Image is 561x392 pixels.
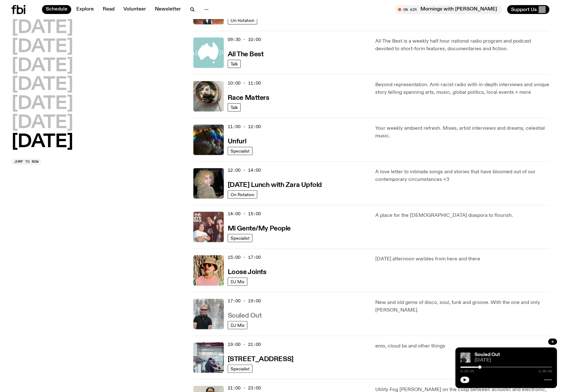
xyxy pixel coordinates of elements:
[193,255,224,286] img: Tyson stands in front of a paperbark tree wearing orange sunglasses, a suede bucket hat and a pin...
[193,342,224,373] img: Pat sits at a dining table with his profile facing the camera. Rhea sits to his left facing the c...
[375,342,550,350] p: emo, cloud bs and other things
[461,370,474,373] span: 0:25:25
[228,37,261,43] span: 09:30 - 10:00
[231,192,254,197] span: On Rotation
[231,279,245,284] span: DJ Mix
[474,358,552,363] span: [DATE]
[375,168,550,183] p: A love letter to intimate songs and stories that have bloomed out of our contemporary circumstanc...
[228,225,291,232] h3: Mi Gente/My People
[228,211,261,217] span: 14:00 - 15:00
[228,254,261,260] span: 15:00 - 17:00
[231,61,238,66] span: Talk
[228,190,257,199] a: On Rotation
[11,133,73,151] button: [DATE]
[228,138,246,145] h3: Unfurl
[228,321,247,329] a: DJ Mix
[231,323,245,327] span: DJ Mix
[228,268,267,276] a: Loose Joints
[231,236,250,240] span: Specialist
[228,234,253,242] a: Specialist
[228,224,291,232] a: Mi Gente/My People
[193,299,224,329] img: Stephen looks directly at the camera, wearing a black tee, black sunglasses and headphones around...
[228,341,261,347] span: 19:00 - 21:00
[511,7,537,12] span: Support Us
[228,50,264,58] a: All The Best
[228,355,294,363] a: [STREET_ADDRESS]
[231,18,254,23] span: On Rotation
[228,181,322,189] a: [DATE] Lunch with Zara Upfold
[228,298,261,304] span: 17:00 - 19:00
[11,95,73,113] button: [DATE]
[193,125,224,155] img: A piece of fabric is pierced by sewing pins with different coloured heads, a rainbow light is cas...
[193,81,224,112] img: A photo of the Race Matters team taken in a rear view or "blindside" mirror. A bunch of people of...
[375,299,550,314] p: New and old gems of disco, soul, funk and groove. With the one and only [PERSON_NAME].
[375,255,550,263] p: [DATE] afternoon warbles from here and there
[539,370,552,373] span: 2:00:00
[228,60,241,68] a: Talk
[228,93,269,101] a: Race Matters
[228,147,253,155] a: Specialist
[228,137,246,145] a: Unfurl
[228,80,261,86] span: 10:00 - 11:00
[14,160,38,163] span: Jump to now
[228,365,253,373] a: Specialist
[228,167,261,173] span: 12:00 - 14:00
[11,159,41,165] button: Jump to now
[228,269,267,276] h3: Loose Joints
[228,51,264,58] h3: All The Best
[231,366,250,371] span: Specialist
[375,38,550,53] p: All The Best is a weekly half hour national radio program and podcast devoted to short-form featu...
[120,5,150,14] a: Volunteer
[395,5,502,14] button: On AirMornings with [PERSON_NAME]
[507,5,550,14] button: Support Us
[228,95,269,101] h3: Race Matters
[228,103,241,112] a: Talk
[375,212,550,219] p: A place for the [DEMOGRAPHIC_DATA] diaspora to flourish.
[42,5,71,14] a: Schedule
[461,353,471,363] img: Stephen looks directly at the camera, wearing a black tee, black sunglasses and headphones around...
[11,57,73,75] button: [DATE]
[73,5,98,14] a: Explore
[228,16,257,24] a: On Rotation
[11,114,73,132] button: [DATE]
[228,124,261,130] span: 11:00 - 12:00
[375,125,550,140] p: Your weekly ambient refresh. Mixes, artist interviews and dreamy, celestial music.
[11,38,73,56] button: [DATE]
[231,148,250,153] span: Specialist
[228,313,262,319] h3: Souled Out
[375,81,550,96] p: Beyond representation. Anti-racist radio with in-depth interviews and unique story telling spanni...
[11,76,73,94] button: [DATE]
[151,5,185,14] a: Newsletter
[11,19,73,37] button: [DATE]
[228,182,322,189] h3: [DATE] Lunch with Zara Upfold
[228,278,247,286] a: DJ Mix
[228,385,261,391] span: 21:00 - 23:00
[474,352,500,357] a: Souled Out
[193,168,224,199] img: A digital camera photo of Zara looking to her right at the camera, smiling. She is wearing a ligh...
[99,5,118,14] a: Read
[228,311,262,319] a: Souled Out
[228,356,294,363] h3: [STREET_ADDRESS]
[231,105,238,110] span: Talk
